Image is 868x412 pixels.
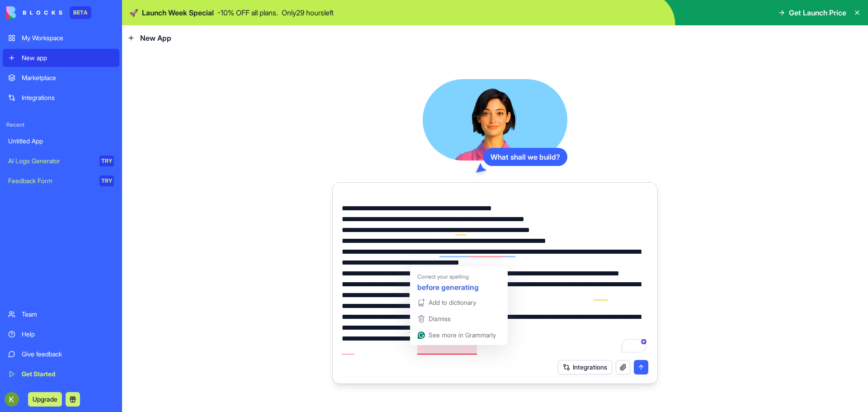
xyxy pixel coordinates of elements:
div: TRY [99,175,114,186]
button: Upgrade [28,392,62,407]
div: Help [22,330,114,339]
a: Feedback FormTRY [3,172,119,190]
a: Get Started [3,365,119,383]
div: BETA [70,6,91,19]
div: What shall we build? [483,148,567,166]
div: Marketplace [22,73,114,82]
textarea: To enrich screen reader interactions, please activate Accessibility in Grammarly extension settings [342,192,648,355]
div: TRY [99,156,114,166]
div: AI Logo Generator [8,156,93,166]
a: My Workspace [3,29,119,47]
a: Untitled App [3,132,119,150]
p: Only 29 hours left [282,7,334,18]
button: Integrations [558,360,612,374]
span: Recent [3,121,119,128]
div: Untitled App [8,137,114,146]
div: Integrations [22,93,114,102]
div: Give feedback [22,350,114,359]
p: - 10 % OFF all plans. [217,7,278,18]
a: Team [3,305,119,323]
div: Feedback Form [8,176,93,185]
span: 🚀 [129,7,138,18]
a: New app [3,49,119,67]
div: Team [22,310,114,319]
a: Integrations [3,89,119,107]
div: My Workspace [22,33,114,43]
img: logo [6,6,62,19]
span: Get Launch Price [789,7,846,18]
div: New app [22,53,114,62]
span: Launch Week Special [142,7,214,18]
a: BETA [6,6,91,19]
span: New App [140,33,171,43]
a: Give feedback [3,345,119,363]
a: Help [3,325,119,343]
a: Upgrade [28,394,62,403]
a: Marketplace [3,69,119,87]
img: ACg8ocKTaW-EmTayQWPSon26deqqbIwaKH0KN6zKd4D_WH9RucHCHA=s96-c [5,392,19,407]
div: Get Started [22,369,114,379]
a: AI Logo GeneratorTRY [3,152,119,170]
